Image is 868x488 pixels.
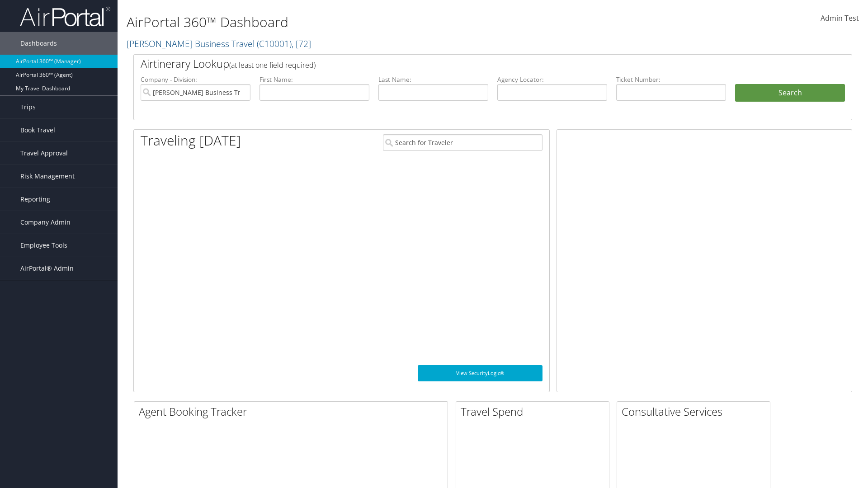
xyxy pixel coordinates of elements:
[127,13,615,32] h1: AirPortal 360™ Dashboard
[378,75,488,84] label: Last Name:
[229,60,316,70] span: (at least one field required)
[257,38,292,50] span: ( C10001 )
[20,165,75,188] span: Risk Management
[616,75,726,84] label: Ticket Number:
[292,38,311,50] span: , [ 72 ]
[735,84,845,102] button: Search
[20,119,55,141] span: Book Travel
[20,234,67,257] span: Employee Tools
[141,75,250,84] label: Company - Division:
[622,404,770,419] h2: Consultative Services
[20,211,71,234] span: Company Admin
[141,131,241,150] h1: Traveling [DATE]
[821,5,859,33] a: Admin Test
[20,32,57,55] span: Dashboards
[497,75,607,84] label: Agency Locator:
[139,404,448,419] h2: Agent Booking Tracker
[20,188,50,211] span: Reporting
[20,257,74,280] span: AirPortal® Admin
[20,96,36,118] span: Trips
[141,56,785,71] h2: Airtinerary Lookup
[20,6,110,27] img: airportal-logo.png
[461,404,609,419] h2: Travel Spend
[20,142,68,164] span: Travel Approval
[383,134,542,151] input: Search for Traveler
[259,75,369,84] label: First Name:
[127,38,311,50] a: [PERSON_NAME] Business Travel
[418,365,542,381] a: View SecurityLogic®
[821,13,859,23] span: Admin Test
